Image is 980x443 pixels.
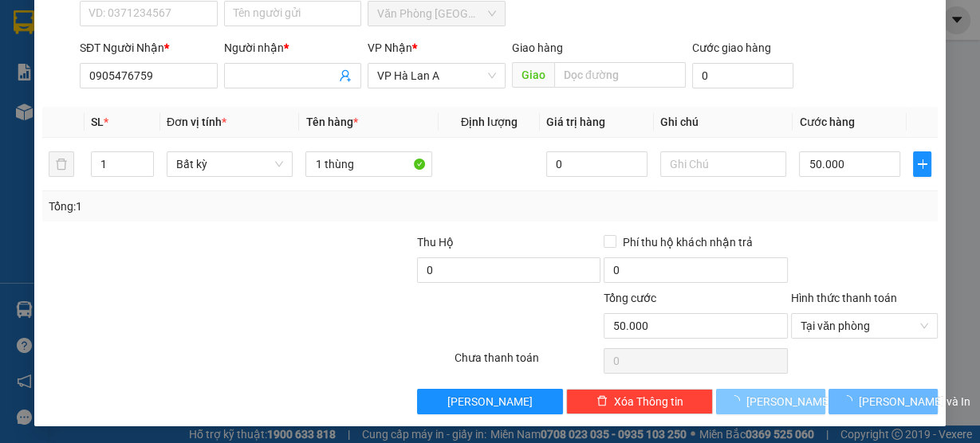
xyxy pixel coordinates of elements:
[801,314,928,338] span: Tại văn phòng
[49,198,380,215] div: Tổng: 1
[512,62,554,88] span: Giao
[305,116,357,128] span: Tên hàng
[176,152,284,176] span: Bất kỳ
[546,151,647,177] input: 0
[417,389,564,414] button: [PERSON_NAME]
[453,349,603,377] div: Chưa thanh toán
[654,107,793,138] th: Ghi chú
[80,39,218,57] div: SĐT Người Nhận
[716,389,825,414] button: [PERSON_NAME]
[91,116,104,128] span: SL
[566,389,713,414] button: deleteXóa Thông tin
[828,389,938,414] button: [PERSON_NAME] và In
[841,395,859,406] span: loading
[224,39,362,57] div: Người nhận
[614,393,683,410] span: Xóa Thông tin
[914,158,931,171] span: plus
[799,116,854,128] span: Cước hàng
[417,236,454,249] span: Thu Hộ
[546,116,605,128] span: Giá trị hàng
[791,292,897,304] label: Hình thức thanh toán
[49,151,74,177] button: delete
[167,116,226,128] span: Đơn vị tính
[339,69,352,82] span: user-add
[368,41,412,54] span: VP Nhận
[305,151,432,177] input: VD: Bàn, Ghế
[512,41,563,54] span: Giao hàng
[377,2,496,25] span: Văn Phòng Sài Gòn
[913,151,931,177] button: plus
[692,41,771,54] label: Cước giao hàng
[746,393,832,410] span: [PERSON_NAME]
[692,63,794,88] input: Cước giao hàng
[596,395,608,408] span: delete
[447,393,533,410] span: [PERSON_NAME]
[554,62,686,88] input: Dọc đường
[729,395,746,406] span: loading
[660,151,787,177] input: Ghi Chú
[859,393,970,410] span: [PERSON_NAME] và In
[616,233,758,251] span: Phí thu hộ khách nhận trả
[461,116,518,128] span: Định lượng
[377,64,496,88] span: VP Hà Lan A
[604,292,656,304] span: Tổng cước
